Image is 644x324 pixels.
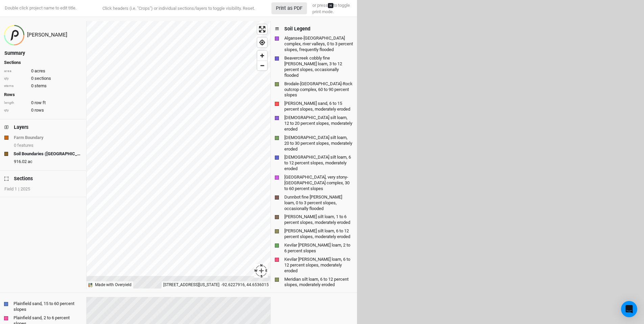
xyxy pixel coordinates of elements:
[284,81,353,98] div: Brodale-[GEOGRAPHIC_DATA]-Rock outcrop complex, 60 to 90 percent slopes
[4,69,28,74] div: area
[284,101,353,112] div: [PERSON_NAME] sand, 6 to 15 percent slopes, moderately eroded
[162,281,270,288] div: [STREET_ADDRESS][US_STATE] -92.6227916, 44.6536015
[4,83,82,89] div: 0
[284,36,353,53] div: Algansee-[GEOGRAPHIC_DATA] complex, river valleys, 0 to 3 percent slopes, frequently flooded
[34,100,46,106] span: row ft
[284,155,353,172] div: [DEMOGRAPHIC_DATA] silt loam, 6 to 12 percent slopes, moderately eroded
[27,31,82,39] div: Bronson Stone
[257,51,267,61] button: Zoom in
[4,84,28,89] div: stems
[284,214,353,226] div: [PERSON_NAME] silt loam, 1 to 6 percent slopes, moderately eroded
[4,186,17,192] div: Field 1
[328,3,333,8] kbd: H
[34,68,45,74] span: acres
[4,75,82,82] div: 0
[4,108,28,113] div: qty
[284,135,353,152] div: [DEMOGRAPHIC_DATA] silt loam, 20 to 30 percent slopes, moderately eroded
[284,115,353,132] div: [DEMOGRAPHIC_DATA] silt loam, 12 to 20 percent slopes, moderately eroded
[4,100,28,106] div: length
[621,301,637,317] div: Open Intercom Messenger
[95,282,132,288] div: Made with Overyield
[34,83,47,89] span: stems
[4,50,25,57] div: Summary
[243,5,255,12] button: Reset.
[14,134,44,141] strong: Farm Boundary
[89,5,268,12] div: Click headers (i.e. "Crops") or individual sections/layers to toggle visibility.
[14,142,82,148] div: 0 features
[18,186,19,192] div: |
[4,92,82,97] h4: Rows
[271,2,307,14] button: Print as PDF
[284,55,353,78] div: Beavercreek cobbly fine [PERSON_NAME] loam, 3 to 12 percent slopes, occasionally flooded
[34,107,44,113] span: rows
[284,25,310,32] div: Soil Legend
[257,61,267,70] button: Zoom out
[4,134,82,147] button: Farm Boundary0 features
[284,242,353,254] div: Kevilar [PERSON_NAME] loam, 2 to 6 percent slopes
[284,228,353,240] div: [PERSON_NAME] silt loam, 6 to 12 percent slopes, moderately eroded
[284,277,353,288] div: Meridian silt loam, 6 to 12 percent slopes, moderately eroded
[4,150,82,164] button: Soil Boundaries ([GEOGRAPHIC_DATA])916.02 ac
[284,194,353,212] div: Dunnbot fine [PERSON_NAME] loam, 0 to 3 percent slopes, occasionally flooded
[4,68,82,74] div: 0
[17,186,30,192] div: 2025
[14,159,82,165] div: 916.02 ac
[4,25,27,45] img: Team logo
[257,24,267,34] button: Enter fullscreen
[14,151,82,157] strong: Soil Boundaries ([GEOGRAPHIC_DATA])
[14,124,28,131] div: Layers
[4,76,28,81] div: qty
[4,100,82,106] div: 0
[284,257,353,274] div: Kevilar [PERSON_NAME] loam, 6 to 12 percent slopes, moderately eroded
[14,301,82,313] div: Plainfield sand, 15 to 60 percent slopes
[257,38,267,47] button: Find my location
[14,175,33,182] div: Sections
[34,75,51,82] span: sections
[4,185,79,191] button: Field 1|2025
[3,5,76,11] div: Double click project name to edit title.
[87,21,270,288] canvas: Map
[284,175,353,192] div: [GEOGRAPHIC_DATA], very stony-[GEOGRAPHIC_DATA] complex, 30 to 60 percent slopes
[4,60,82,65] h4: Sections
[4,107,82,113] div: 0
